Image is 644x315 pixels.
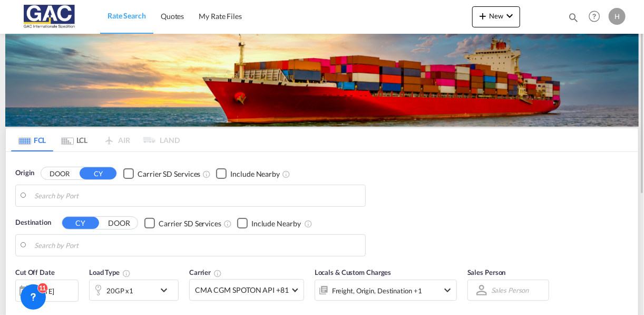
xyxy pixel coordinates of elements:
[106,283,133,298] div: 20GP x1
[213,269,222,278] md-icon: The selected Trucker/Carrierwill be displayed in the rate results If the rates are from another f...
[202,170,211,178] md-icon: Unchecked: Search for CY (Container Yard) services for all selected carriers.Checked : Search for...
[476,12,516,20] span: New
[80,167,116,179] button: CY
[237,217,301,228] md-checkbox: Checkbox No Ink
[108,11,146,20] span: Rate Search
[216,168,280,179] md-checkbox: Checkbox No Ink
[441,284,454,297] md-icon: icon-chevron-down
[586,7,609,26] div: Help
[11,128,180,151] md-pagination-wrapper: Use the left and right arrow keys to navigate between tabs
[138,169,200,179] div: Carrier SD Services
[15,168,34,178] span: Origin
[161,12,184,21] span: Quotes
[568,12,579,27] div: icon-magnify
[158,284,175,297] md-icon: icon-chevron-down
[34,237,360,253] input: Search by Port
[15,217,51,228] span: Destination
[304,219,313,228] md-icon: Unchecked: Ignores neighbouring ports when fetching rates.Checked : Includes neighbouring ports w...
[15,280,79,302] div: [DATE]
[11,128,53,151] md-tab-item: FCL
[568,12,579,23] md-icon: icon-magnify
[89,268,131,276] span: Load Type
[101,217,138,230] button: DOOR
[490,282,530,298] md-select: Sales Person
[503,9,516,22] md-icon: icon-chevron-down
[476,9,489,22] md-icon: icon-plus 400-fg
[34,188,360,204] input: Search by Port
[53,128,95,151] md-tab-item: LCL
[315,280,457,301] div: Freight Origin Destination Factory Stuffingicon-chevron-down
[332,283,422,298] div: Freight Origin Destination Factory Stuffing
[189,268,222,276] span: Carrier
[230,169,280,179] div: Include Nearby
[195,285,289,295] span: CMA CGM SPOTON API +81
[5,34,639,127] img: LCL+%26+FCL+BACKGROUND.png
[123,168,200,179] md-checkbox: Checkbox No Ink
[199,12,242,21] span: My Rate Files
[472,6,520,27] button: icon-plus 400-fgNewicon-chevron-down
[16,5,87,28] img: 9f305d00dc7b11eeb4548362177db9c3.png
[15,268,55,276] span: Cut Off Date
[122,269,131,278] md-icon: icon-information-outline
[609,8,626,25] div: H
[89,280,179,301] div: 20GP x1icon-chevron-down
[15,301,23,315] md-datepicker: Select
[144,217,221,228] md-checkbox: Checkbox No Ink
[251,218,301,229] div: Include Nearby
[586,7,603,25] span: Help
[223,219,232,228] md-icon: Unchecked: Search for CY (Container Yard) services for all selected carriers.Checked : Search for...
[282,170,290,178] md-icon: Unchecked: Ignores neighbouring ports when fetching rates.Checked : Includes neighbouring ports w...
[315,268,392,276] span: Locals & Custom Charges
[159,218,221,229] div: Carrier SD Services
[41,168,78,180] button: DOOR
[62,217,99,229] button: CY
[467,268,506,276] span: Sales Person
